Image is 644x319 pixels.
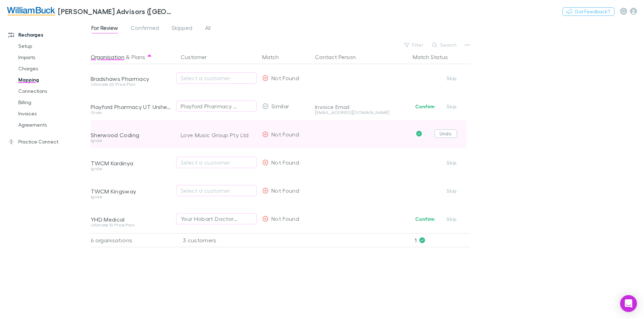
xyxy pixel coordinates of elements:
a: Connections [11,85,95,97]
button: Got Feedback? [562,7,614,16]
a: Billing [11,97,95,108]
div: Ignite [91,167,172,171]
div: Ignite [91,195,172,199]
button: Match Status [413,50,456,64]
div: Playford Pharmacy UT Unihealth [91,103,172,110]
button: Contact Person [315,50,364,64]
span: Confirmed [131,24,159,33]
a: Imports [11,52,95,63]
span: Not Found [271,187,299,194]
span: Similar [271,103,289,109]
div: TWCM Kardinya [91,160,172,167]
a: Charges [11,63,95,74]
div: Ultimate 20 Price Plan [91,82,172,87]
div: TWCM Kingsway [91,188,172,195]
a: Recharges [1,29,95,40]
div: Select a customer [181,158,252,167]
div: Sherwood Coding [91,132,172,139]
button: Select a customer [176,72,257,84]
div: Love Music Group Pty Ltd [181,121,257,149]
button: Match [262,50,287,64]
button: Confirm [411,215,439,223]
button: Confirm [411,102,439,111]
a: [PERSON_NAME] Advisors ([GEOGRAPHIC_DATA]) Pty Ltd [3,3,179,20]
div: YHD Medical [91,216,172,223]
div: Ignite [91,139,172,143]
div: Bradshaws Pharmacy [91,75,172,82]
button: Filter [401,41,427,49]
button: Customer [181,50,215,64]
span: Not Found [271,159,299,166]
button: Your Hobart Doctor Pty Ltd T/A YHD Medical [176,213,257,224]
svg: Confirmed [416,131,422,136]
h3: [PERSON_NAME] Advisors ([GEOGRAPHIC_DATA]) Pty Ltd [58,7,174,15]
div: [EMAIL_ADDRESS][DOMAIN_NAME] [315,110,407,115]
button: Organisation [91,50,124,64]
button: Select a customer [176,157,257,168]
a: Mapping [11,74,95,85]
div: Invoice Email [315,103,407,110]
a: Agreements [11,119,95,130]
img: William Buck Advisors (WA) Pty Ltd's Logo [7,7,55,15]
button: Skip [440,74,463,83]
p: 1 [415,234,470,247]
div: Your Hobart Doctor Pty Ltd T/A YHD Medical [181,215,238,223]
span: For Review [91,24,118,33]
span: Not Found [271,75,299,81]
button: Skip [440,102,463,111]
a: Setup [11,40,95,52]
div: Playford Pharmacy Unit Trust [181,102,238,110]
div: Select a customer [181,74,252,82]
button: Playford Pharmacy Unit Trust [176,101,257,112]
button: Plans [131,50,145,64]
a: Invoices [11,108,95,119]
button: Search [429,41,461,49]
div: & [91,50,172,64]
span: All [205,24,211,33]
div: Select a customer [181,186,252,195]
span: Skipped [172,24,192,33]
button: Select a customer [176,185,257,196]
span: Not Found [271,131,299,138]
div: Grow [91,110,172,115]
span: Not Found [271,215,299,222]
div: Ultimate 10 Price Plan [91,223,172,227]
div: 6 organisations [91,233,175,247]
button: Skip [440,159,463,167]
div: 3 customers [175,233,259,247]
div: Open Intercom Messenger [620,295,637,312]
a: Practice Connect [1,136,95,147]
button: Undo [434,129,457,138]
button: Skip [440,215,463,223]
button: Skip [440,187,463,195]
